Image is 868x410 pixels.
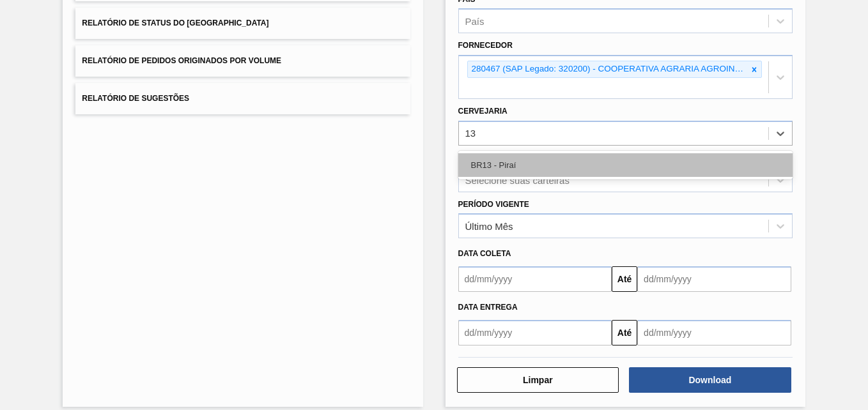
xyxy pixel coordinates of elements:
[612,320,637,345] button: Até
[458,320,612,345] input: dd/mm/yyyy
[458,41,513,50] label: Fornecedor
[612,266,637,292] button: Até
[75,45,410,77] button: Relatório de Pedidos Originados por Volume
[458,266,612,292] input: dd/mm/yyyy
[468,61,747,77] div: 280467 (SAP Legado: 320200) - COOPERATIVA AGRARIA AGROINDUSTRIAL
[637,320,791,345] input: dd/mm/yyyy
[637,266,791,292] input: dd/mm/yyyy
[82,56,281,65] span: Relatório de Pedidos Originados por Volume
[82,94,189,103] span: Relatório de Sugestões
[82,19,268,27] span: Relatório de Status do [GEOGRAPHIC_DATA]
[75,83,410,114] button: Relatório de Sugestões
[458,107,508,116] label: Cervejaria
[465,174,570,185] div: Selecione suas carteiras
[458,303,518,312] span: Data entrega
[75,8,410,39] button: Relatório de Status do [GEOGRAPHIC_DATA]
[465,16,484,27] div: País
[458,153,793,177] div: BR13 - Piraí
[629,367,791,393] button: Download
[458,249,511,258] span: Data coleta
[458,200,529,209] label: Período Vigente
[465,221,513,232] div: Último Mês
[457,367,619,393] button: Limpar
